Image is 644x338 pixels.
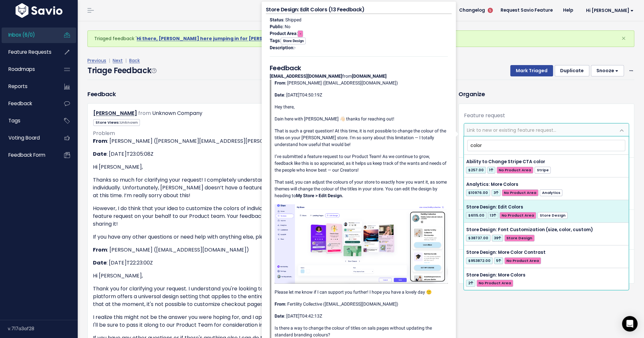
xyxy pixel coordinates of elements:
span: Roadmaps [8,66,35,73]
span: Inbox (6/0) [8,31,35,38]
span: Store Design: Edit Colors [466,204,523,210]
span: Reports [8,83,28,90]
div: Unknown Company [152,109,202,118]
span: Store Design: More Color Contrast [466,249,545,255]
span: Problem [93,130,115,137]
a: Reports [2,79,54,94]
strong: Date [93,259,107,266]
span: No Product Area [502,189,538,196]
a: Previous [87,57,106,64]
a: Feedback form [2,148,54,163]
p: Dain here with [PERSON_NAME] 👋🏻 thanks for reaching out! [275,116,448,122]
strong: From [93,137,107,145]
span: Stripe [535,167,551,174]
p: : Fertility Collective ([EMAIL_ADDRESS][DOMAIN_NAME]) [275,301,448,308]
p: Hey there, [275,104,448,110]
p: : [DATE]T23:05:08Z [93,150,433,158]
span: $257.00 [466,167,486,174]
span: 1 [487,167,495,174]
strong: Description [270,45,293,50]
span: No Product Area [477,280,513,287]
span: Ability to Change Stripe CTA color [466,159,545,165]
strong: Public [270,24,283,29]
a: Voting Board [2,130,54,145]
span: $953872.00 [466,257,492,264]
span: | [107,57,111,64]
p: However, I do think that your idea to customize the colors of individual pages is fantastic. With... [93,205,433,228]
p: Thank you for clarifying your request. I understand you're looking to customize each checkout pag... [93,285,433,308]
span: 3 [491,189,501,196]
h3: Organize [458,90,634,98]
span: 39 [492,235,503,242]
h3: Feedback [87,90,116,98]
a: Feature Requests [2,45,54,60]
p: : [DATE]T22:23:00Z [93,259,433,267]
a: Back [129,57,140,64]
span: Feedback [8,100,32,107]
span: × [621,33,626,44]
a: Hi [PERSON_NAME] [578,6,639,16]
p: I realize this might not be the answer you were hoping for, and I appreciate your understanding. ... [93,313,433,329]
span: Analytics [540,189,562,196]
a: Request Savio Feature [495,6,558,15]
span: $6115.00 [466,212,486,219]
span: Store Views: [93,119,140,126]
strong: Status [270,17,283,22]
p: Please let me know if I can support you further! I hope you have a lovely day 🙂 [275,289,448,296]
p: Thanks so much for clarifying your request! I completely understand wanting to customize the colo... [93,176,433,199]
a: Help [558,6,578,15]
span: Analytics: More Colors [466,181,518,187]
span: 5 [488,8,493,13]
strong: Date [93,150,107,158]
strong: Product Area [270,31,297,36]
p: That said, you can adjust the colours of your store to exactly how you want it, as some themes wi... [275,179,448,199]
img: logo-white.9d6f32f41409.svg [14,3,64,18]
button: Duplicate [555,65,589,77]
a: Roadmaps [2,62,54,77]
span: 13 [488,212,498,219]
span: Store Design [537,212,568,219]
span: No Product Area [497,167,533,174]
p: : [DATE]T04:42:13Z [275,313,448,320]
span: Feedback form [8,152,45,158]
strong: Date [275,313,284,319]
div: v.717a3af28 [8,320,78,337]
span: Tags [8,117,20,124]
a: Inbox (6/0) [2,28,54,42]
span: | [124,57,128,64]
p: : [DATE]T04:50:19Z [275,92,448,98]
p: Hi [PERSON_NAME], [93,272,433,280]
span: - [298,30,303,37]
strong: [EMAIL_ADDRESS][DOMAIN_NAME] [270,73,342,79]
span: Changelog [459,8,485,13]
a: Tags [2,113,54,128]
span: Unknown [120,120,138,125]
span: Link to new or existing feature request... [467,127,556,133]
span: Store Design: Font Customization (size, color, custom) [466,227,593,233]
div: Open Intercom Messenger [622,316,638,332]
h5: Feedback [270,63,448,73]
span: Store Design [281,38,306,44]
span: - [294,45,296,50]
span: No Product Area [504,257,541,264]
span: $10976.00 [466,189,490,196]
button: Snooze [591,65,624,77]
p: : [PERSON_NAME] ([PERSON_NAME][EMAIL_ADDRESS][PERSON_NAME][DOMAIN_NAME]) [93,137,433,145]
a: Hi there, [PERSON_NAME] here jumping in for [PERSON_NAME]! That is such a great question! At the ... [137,35,410,42]
p: Hi [PERSON_NAME], [93,163,433,171]
strong: [DOMAIN_NAME] [352,73,387,79]
p: If you have any other questions or need help with anything else, please let me know — I’m here fo... [93,233,433,241]
h4: Triage Feedback [87,65,156,76]
p: That is such a great question! At this time, it is not possible to change the colour of the title... [275,128,448,148]
a: Feedback [2,96,54,111]
strong: From [93,246,107,253]
p: : [PERSON_NAME] ([EMAIL_ADDRESS][DOMAIN_NAME]) [275,80,448,86]
button: Mark Triaged [510,65,553,77]
strong: My Store > Edit Design. [296,193,343,198]
div: Triaged feedback ' ' [87,30,634,47]
p: : [PERSON_NAME] ([EMAIL_ADDRESS][DOMAIN_NAME]) [93,246,433,254]
p: I’ve submitted a feature request to our Product Team! As we continue to grow, feedback like this ... [275,153,448,174]
strong: From [275,80,285,85]
strong: Tags [270,38,280,43]
strong: Date [275,92,284,97]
